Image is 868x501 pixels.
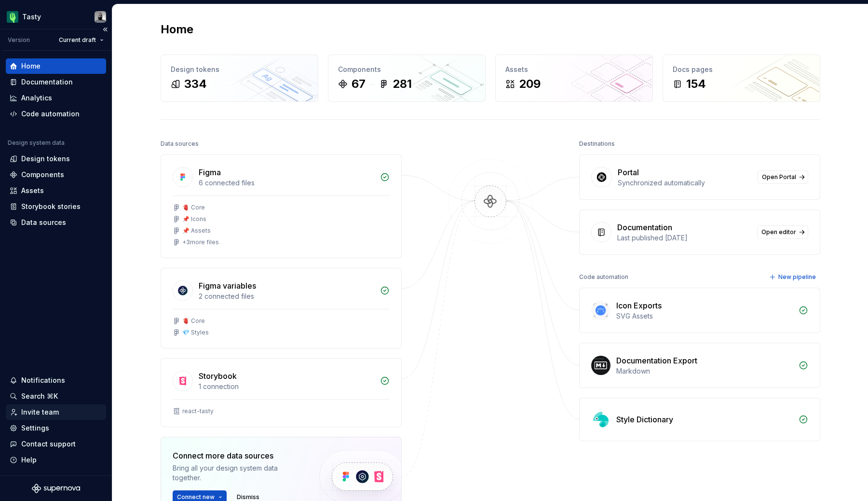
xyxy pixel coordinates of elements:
a: Components67281 [328,55,486,102]
div: Icon Exports [616,300,662,311]
div: Figma [199,167,221,178]
div: Connect more data sources [173,450,303,461]
a: Storybook stories [6,199,106,214]
div: Notifications [21,376,65,385]
div: 2 connected files [199,292,374,301]
a: Settings [6,420,106,436]
div: Last published [DATE] [617,233,751,243]
div: 📌 Icons [182,215,206,223]
div: Assets [505,65,643,74]
button: Notifications [6,373,106,388]
div: 334 [184,76,207,92]
span: Open editor [761,228,796,236]
svg: Supernova Logo [32,484,80,493]
a: Storybook1 connectionreact-tasty [161,358,402,427]
div: 💎 Styles [182,329,209,336]
div: + 3 more files [182,238,219,246]
div: 281 [393,76,412,92]
div: 154 [686,76,706,92]
span: Dismiss [237,493,259,501]
div: Tasty [22,12,41,22]
div: Figma variables [199,280,256,292]
img: Julien Riveron [95,11,106,23]
div: Documentation [617,222,672,233]
a: Figma variables2 connected files🫀 Core💎 Styles [161,268,402,348]
div: Design tokens [21,154,70,164]
img: 5a785b6b-c473-494b-9ba3-bffaf73304c7.png [7,11,18,23]
div: Storybook [199,370,237,382]
div: Portal [618,167,639,178]
button: Current draft [54,33,108,47]
a: Invite team [6,404,106,420]
div: react-tasty [182,407,214,415]
div: Invite team [21,407,59,417]
div: Style Dictionary [616,414,673,425]
a: Assets209 [495,55,653,102]
div: Components [21,170,64,180]
a: Home [6,58,106,74]
div: 6 connected files [199,178,374,188]
div: Markdown [616,366,793,376]
button: Contact support [6,436,106,452]
a: Assets [6,183,106,198]
a: Data sources [6,215,106,230]
span: Current draft [59,36,96,44]
div: Home [21,61,41,71]
div: SVG Assets [616,311,793,321]
div: Design tokens [171,65,308,74]
button: New pipeline [766,270,820,284]
div: 📌 Assets [182,227,211,235]
a: Code automation [6,106,106,122]
div: 🫀 Core [182,317,205,325]
a: Design tokens334 [161,55,318,102]
div: 🫀 Core [182,204,205,211]
a: Design tokens [6,151,106,167]
div: Settings [21,423,49,433]
a: Figma6 connected files🫀 Core📌 Icons📌 Assets+3more files [161,154,402,258]
a: Analytics [6,90,106,106]
div: Code automation [579,270,628,284]
span: New pipeline [778,273,816,281]
h2: Home [161,22,193,37]
div: Design system data [8,139,65,147]
a: Components [6,167,106,182]
div: Documentation [21,77,73,87]
div: 209 [519,76,541,92]
div: Documentation Export [616,355,697,366]
div: Search ⌘K [21,391,58,401]
a: Documentation [6,74,106,90]
span: Connect new [177,493,215,501]
div: Data sources [161,137,199,151]
div: 67 [352,76,366,92]
div: Contact support [21,439,76,449]
div: Version [8,36,30,44]
div: Bring all your design system data together. [173,463,303,483]
span: Open Portal [762,173,796,181]
div: Assets [21,186,44,195]
button: Help [6,452,106,468]
div: Help [21,455,37,465]
div: 1 connection [199,382,374,391]
button: Collapse sidebar [98,23,112,36]
button: Search ⌘K [6,389,106,404]
div: Components [338,65,475,74]
div: Code automation [21,109,80,119]
div: Destinations [579,137,615,151]
a: Open Portal [758,170,808,184]
div: Storybook stories [21,202,81,211]
div: Docs pages [673,65,810,74]
div: Synchronized automatically [618,178,752,188]
button: TastyJulien Riveron [2,6,110,27]
div: Analytics [21,93,52,103]
a: Docs pages154 [663,55,820,102]
div: Data sources [21,218,66,227]
a: Open editor [757,225,808,239]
